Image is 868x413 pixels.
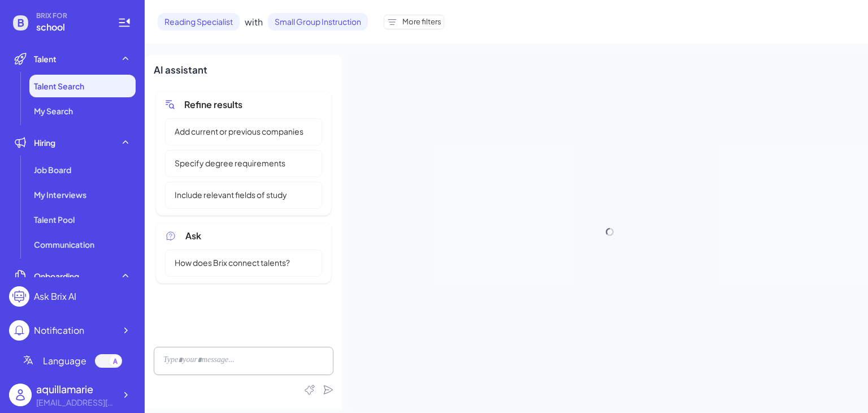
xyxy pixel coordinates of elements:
span: Include relevant fields of study [168,189,294,201]
span: Refine results [184,98,242,111]
div: AI assistant [154,63,333,78]
span: Talent [34,53,57,64]
span: Hiring [34,137,55,148]
span: Reading Specialist [158,13,240,31]
div: Notification [34,324,84,337]
span: Add current or previous companies [168,126,310,137]
span: Ask [185,229,201,243]
span: Talent Search [34,80,84,92]
span: with [245,15,263,29]
span: How does Brix connect talents? [168,257,297,269]
div: aboyd@wsfcs.k12.nc.us [36,397,115,408]
div: Ask Brix AI [34,290,76,303]
span: Job Board [34,164,71,175]
span: Small Group Instruction [268,13,368,31]
span: More filters [402,16,441,28]
span: My Search [34,105,73,117]
span: school [36,20,104,34]
img: user_logo.png [9,384,32,406]
span: Onboarding [34,270,79,282]
span: My Interviews [34,189,86,200]
span: Talent Pool [34,214,75,225]
div: aquillamarie [36,381,115,397]
span: Language [43,354,86,368]
span: Specify degree requirements [168,157,292,169]
span: Communication [34,239,94,250]
span: BRIX FOR [36,11,104,20]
